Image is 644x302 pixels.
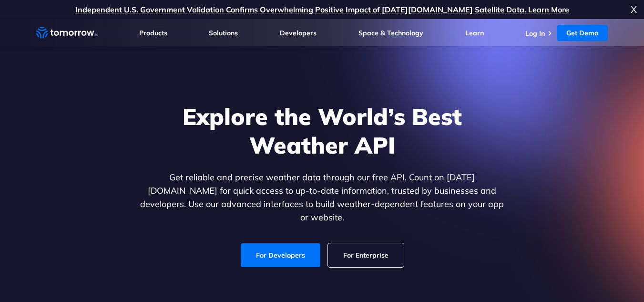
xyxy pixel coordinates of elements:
a: Solutions [209,29,238,37]
a: Log In [525,29,545,38]
p: Get reliable and precise weather data through our free API. Count on [DATE][DOMAIN_NAME] for quic... [138,171,506,224]
a: For Enterprise [328,243,404,267]
a: For Developers [241,243,320,267]
a: Get Demo [557,25,608,41]
a: Space & Technology [358,29,423,37]
a: Learn [465,29,484,37]
a: Developers [280,29,317,37]
a: Independent U.S. Government Validation Confirms Overwhelming Positive Impact of [DATE][DOMAIN_NAM... [75,5,569,14]
a: Products [139,29,167,37]
h1: Explore the World’s Best Weather API [138,102,506,159]
a: Home link [36,26,98,40]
